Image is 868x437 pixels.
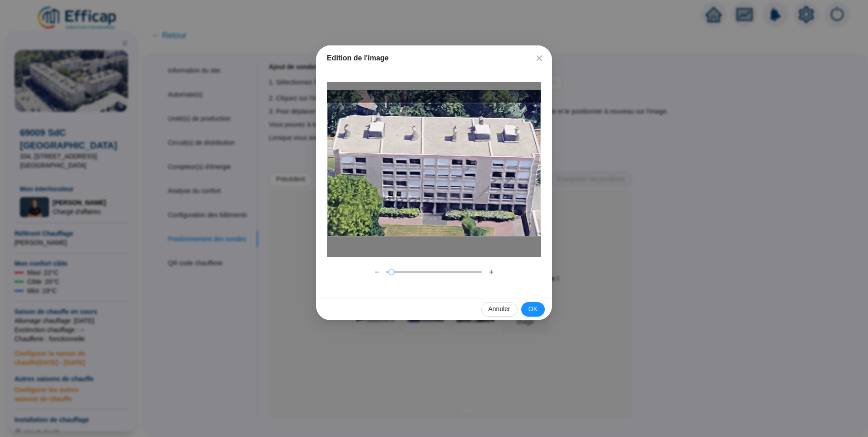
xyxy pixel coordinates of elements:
div: Edition de l'image [327,53,541,64]
span: Fermer [532,55,547,62]
button: Annuler [481,302,518,317]
button: － [370,265,384,279]
span: OK [528,304,538,314]
span: Annuler [488,304,510,314]
button: Close [532,51,547,65]
button: ＋ [484,265,498,279]
span: close [536,55,543,62]
button: OK [521,302,545,317]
